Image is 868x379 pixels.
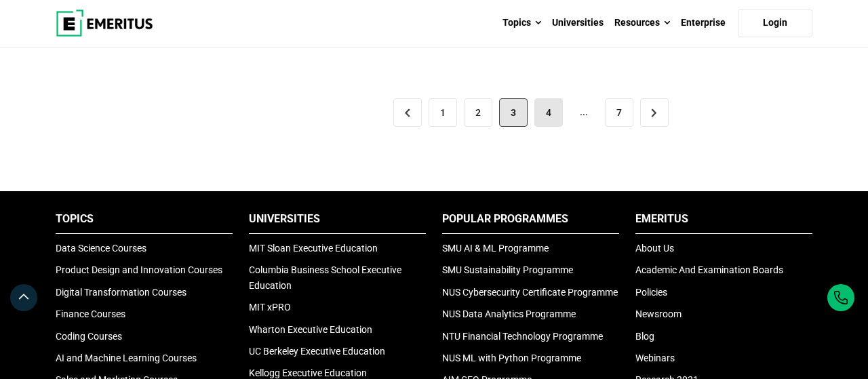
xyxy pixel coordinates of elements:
[738,9,812,37] a: Login
[464,98,492,127] a: 2
[635,308,682,319] a: Newsroom
[249,243,378,254] a: MIT Sloan Executive Education
[534,98,563,127] a: 4
[56,287,186,298] a: Digital Transformation Courses
[56,353,197,363] a: AI and Machine Learning Courses
[635,287,667,298] a: Policies
[605,98,633,127] a: 7
[249,302,291,313] a: MIT xPRO
[640,98,669,127] a: >
[635,264,783,275] a: Academic And Examination Boards
[442,243,549,254] a: SMU AI & ML Programme
[570,98,598,127] span: ...
[249,367,367,378] a: Kellogg Executive Education
[442,308,576,319] a: NUS Data Analytics Programme
[56,243,146,254] a: Data Science Courses
[56,331,122,342] a: Coding Courses
[442,353,581,363] a: NUS ML with Python Programme
[56,308,125,319] a: Finance Courses
[249,264,401,290] a: Columbia Business School Executive Education
[249,346,385,357] a: UC Berkeley Executive Education
[442,264,573,275] a: SMU Sustainability Programme
[635,353,675,363] a: Webinars
[56,264,222,275] a: Product Design and Innovation Courses
[635,243,674,254] a: About Us
[429,98,457,127] a: 1
[442,331,603,342] a: NTU Financial Technology Programme
[393,98,422,127] a: <
[442,287,618,298] a: NUS Cybersecurity Certificate Programme
[499,98,528,127] span: 3
[249,324,372,335] a: Wharton Executive Education
[635,331,654,342] a: Blog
